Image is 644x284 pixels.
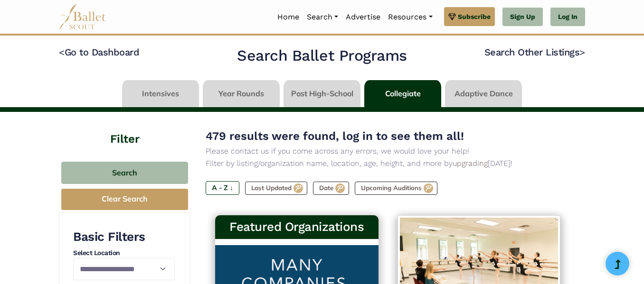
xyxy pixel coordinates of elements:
a: Log In [550,8,585,27]
a: upgrading [453,159,488,168]
label: Date [313,182,349,195]
label: A - Z ↓ [206,181,239,194]
a: Sign Up [502,8,543,27]
a: Resources [384,7,436,27]
label: Upcoming Auditions [355,182,437,195]
button: Search [61,162,188,184]
a: Advertise [342,7,384,27]
a: Search Other Listings> [484,46,585,58]
code: > [579,46,585,58]
li: Collegiate [362,80,443,107]
h3: Featured Organizations [223,219,371,235]
span: 479 results were found, log in to see them all! [206,129,464,143]
a: Search [303,7,342,27]
button: Clear Search [61,189,188,210]
a: <Go to Dashboard [59,46,139,58]
a: Subscribe [444,7,495,26]
p: Please contact us if you come across any errors, we would love your help! [206,145,570,157]
li: Year Rounds [201,80,282,107]
img: gem.svg [448,11,456,22]
h4: Filter [59,112,190,147]
li: Adaptive Dance [443,80,524,107]
h3: Basic Filters [73,229,175,245]
li: Post High-School [282,80,362,107]
h2: Search Ballet Programs [237,46,407,66]
p: Filter by listing/organization name, location, age, height, and more by [DATE]! [206,157,570,170]
a: Home [274,7,303,27]
h4: Select Location [73,248,175,258]
li: Intensives [120,80,201,107]
label: Last Updated [245,182,307,195]
code: < [59,46,65,58]
span: Subscribe [458,11,491,22]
